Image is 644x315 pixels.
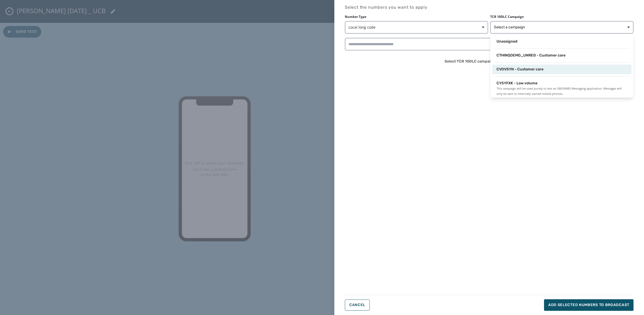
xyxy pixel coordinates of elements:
span: CVDVSYN - Customer care [497,67,543,72]
span: CY5YFXK - Low volume [497,81,537,86]
span: Select a campaign [494,25,525,30]
span: Unassigned [497,39,518,44]
span: CTHINQDEMO_UNREG - Customer care [497,53,566,58]
div: Select a campaign [490,35,634,98]
button: Select a campaign [490,21,634,34]
span: This campaign will be used purely to test an SMS/MMS Messaging application. Messages will only be... [497,86,627,96]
